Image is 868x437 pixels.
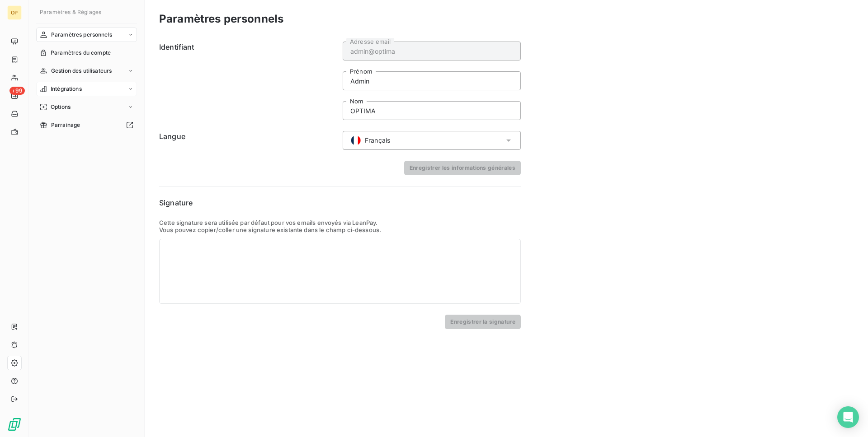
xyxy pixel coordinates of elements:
span: Options [51,103,71,111]
input: placeholder [343,42,521,60]
div: Open Intercom Messenger [837,406,859,428]
img: Logo LeanPay [7,417,22,432]
span: Français [365,136,390,145]
span: +99 [9,87,25,95]
span: Gestion des utilisateurs [51,67,112,75]
input: placeholder [343,101,521,120]
h6: Langue [159,131,337,150]
button: Enregistrer la signature [445,315,521,329]
span: Parrainage [51,121,80,129]
span: Paramètres & Réglages [40,9,101,15]
a: Parrainage [36,118,137,132]
a: Paramètres du compte [36,46,137,60]
input: placeholder [343,71,521,90]
h3: Paramètres personnels [159,11,283,27]
span: Paramètres du compte [51,49,111,57]
h6: Identifiant [159,42,337,120]
h6: Signature [159,197,521,208]
span: Paramètres personnels [51,31,112,39]
button: Enregistrer les informations générales [404,161,521,175]
span: Intégrations [51,85,82,93]
p: Cette signature sera utilisée par défaut pour vos emails envoyés via LeanPay. [159,219,521,226]
p: Vous pouvez copier/coller une signature existante dans le champ ci-dessous. [159,226,521,233]
div: OP [7,5,22,20]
